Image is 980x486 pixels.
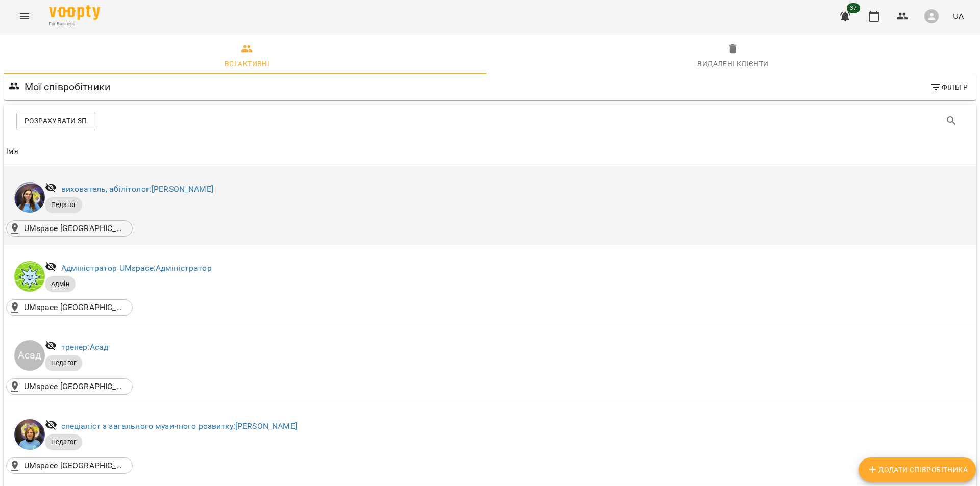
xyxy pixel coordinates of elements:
[6,145,19,158] div: Ім'я
[14,182,45,213] img: Ігнатенко Оксана
[49,5,100,20] img: Voopty Logo
[4,105,976,137] div: Table Toolbar
[24,222,126,235] p: UMspace [GEOGRAPHIC_DATA]
[24,301,126,314] p: UMspace [GEOGRAPHIC_DATA]
[24,115,87,127] span: Розрахувати ЗП
[16,112,95,130] button: Розрахувати ЗП
[6,220,133,237] div: UMspace Warszawa()
[6,145,19,158] div: Sort
[953,11,964,21] span: UA
[847,3,860,13] span: 37
[14,340,45,371] div: Асад
[45,438,82,447] span: Педагог
[45,200,82,210] span: Педагог
[6,457,133,474] div: UMspace Warszawa()
[6,299,133,316] div: UMspace Warszawa()
[14,261,45,292] img: Адміністратор
[697,58,768,70] div: Видалені клієнти
[6,378,133,395] div: UMspace Warszawa()
[14,419,45,450] img: Бадун Наталія
[867,464,968,476] span: Додати співробітника
[45,359,82,368] span: Педагог
[859,457,976,482] button: Додати співробітника
[49,21,100,28] span: For Business
[929,81,968,93] span: Фільтр
[6,145,974,158] span: Ім'я
[939,109,964,133] button: Search
[24,459,126,472] p: UMspace [GEOGRAPHIC_DATA]
[925,78,972,96] button: Фільтр
[45,279,76,289] span: Адмін
[24,79,111,95] h6: Мої співробітники
[12,4,37,29] button: Menu
[225,58,269,70] div: Всі активні
[949,7,968,25] button: UA
[61,342,109,352] a: тренер:Асад
[61,184,213,194] a: вихователь, абілітолог:[PERSON_NAME]
[61,421,297,431] a: спеціаліст з загального музичного розвитку:[PERSON_NAME]
[24,380,126,393] p: UMspace [GEOGRAPHIC_DATA]
[61,263,212,273] a: Адміністратор UMspace:Адміністратор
